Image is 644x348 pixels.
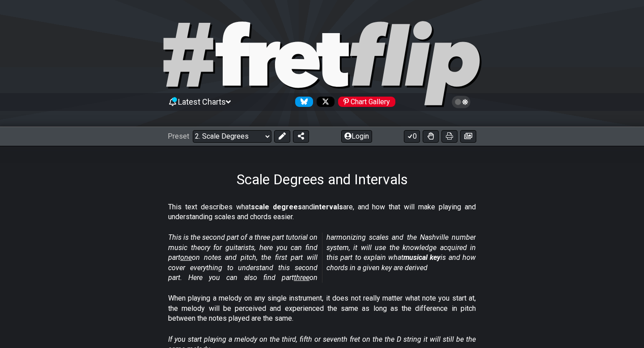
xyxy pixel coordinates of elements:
span: Preset [168,132,189,140]
strong: musical key [403,253,441,262]
strong: scale degrees [251,203,302,211]
button: 0 [404,130,420,143]
span: three [294,273,309,282]
div: Chart Gallery [338,97,395,107]
button: Print [441,130,458,143]
span: Latest Charts [178,97,226,106]
p: This text describes what and are, and how that will make playing and understanding scales and cho... [168,202,476,222]
span: one [180,253,192,262]
a: Follow #fretflip at X [313,97,335,107]
button: Create image [460,130,476,143]
p: When playing a melody on any single instrument, it does not really matter what note you start at,... [168,293,476,323]
button: Edit Preset [274,130,290,143]
a: #fretflip at Pinterest [335,97,395,107]
em: This is the second part of a three part tutorial on music theory for guitarists, here you can fin... [168,233,476,282]
select: Preset [193,130,271,143]
strong: intervals [313,203,343,211]
h1: Scale Degrees and Intervals [237,171,408,188]
span: Toggle light / dark theme [456,98,466,106]
a: Follow #fretflip at Bluesky [292,97,313,107]
button: Share Preset [293,130,309,143]
button: Login [341,130,372,143]
button: Toggle Dexterity for all fretkits [423,130,439,143]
